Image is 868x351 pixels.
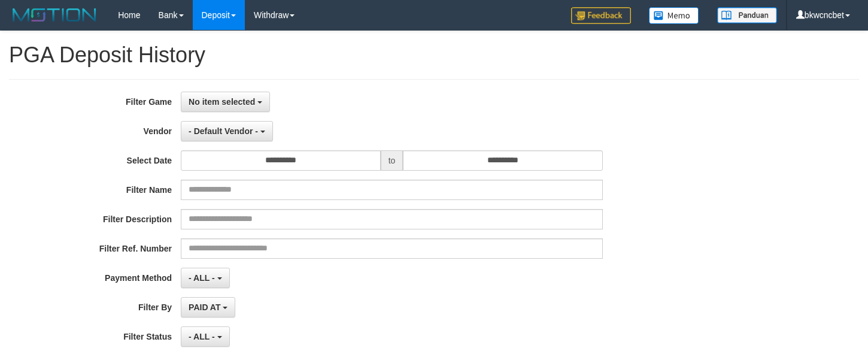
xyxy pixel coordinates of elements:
img: MOTION_logo.png [9,6,100,24]
span: PAID AT [189,302,220,312]
h1: PGA Deposit History [9,43,859,67]
span: - ALL - [189,332,215,341]
button: - ALL - [181,326,229,347]
img: Button%20Memo.svg [649,7,699,24]
button: - ALL - [181,268,229,288]
img: panduan.png [717,7,777,23]
button: PAID AT [181,297,235,317]
button: - Default Vendor - [181,121,273,141]
img: Feedback.jpg [571,7,631,24]
span: - ALL - [189,273,215,283]
span: - Default Vendor - [189,126,258,136]
span: to [381,150,403,171]
span: No item selected [189,97,255,107]
button: No item selected [181,92,270,112]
